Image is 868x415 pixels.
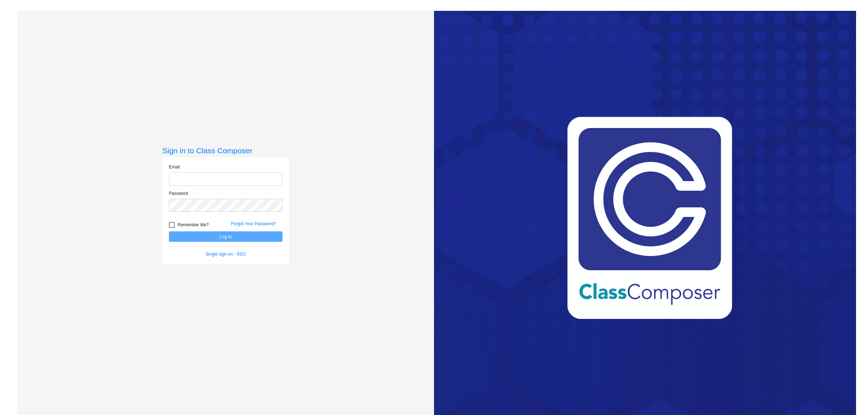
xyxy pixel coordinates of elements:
[169,231,282,242] button: Log In
[169,164,180,170] label: Email
[162,146,289,155] h3: Sign in to Class Composer
[205,252,246,257] a: Single sign on - SSO
[169,190,188,197] label: Password
[178,221,209,229] span: Remember Me?
[231,221,276,226] a: Forgot Your Password?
